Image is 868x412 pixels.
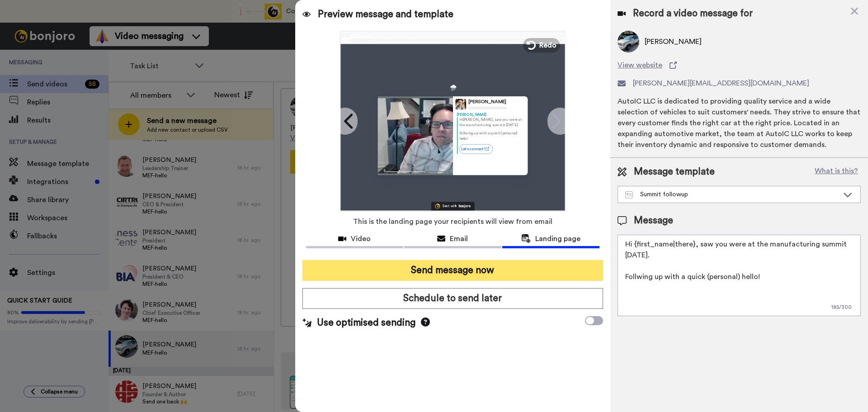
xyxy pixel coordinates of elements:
[317,316,415,330] span: Use optimised sending
[459,144,492,153] a: Let's connect!
[535,233,580,244] span: Landing page
[618,235,861,316] textarea: Hi {first_name|there}, saw you were at the manufacturing summit [DATE]. Follwing up with a quick ...
[618,96,861,150] div: AutoIC LLC is dedicated to providing quality service and a wide selection of vehicles to suit cus...
[812,165,861,179] button: What is this?
[634,214,673,227] span: Message
[458,204,470,208] div: bonjoro
[468,99,506,105] div: [PERSON_NAME]
[625,191,633,199] img: Message-temps.svg
[455,99,466,109] img: Profile Image
[447,82,458,93] img: f2087cc4-5c78-4921-a114-6cd24bd57e7d
[302,260,603,281] button: Send message now
[435,204,440,208] img: Bonjoro Logo
[351,233,371,244] span: Video
[459,131,524,141] p: Follwing up with a quick (personal) hello!
[302,288,603,309] button: Schedule to send later
[633,78,809,89] span: [PERSON_NAME][EMAIL_ADDRESS][DOMAIN_NAME]
[634,165,715,179] span: Message template
[457,112,524,117] div: [PERSON_NAME]
[353,212,552,232] span: This is the landing page your recipients will view from email
[377,166,453,175] img: player-controls-full.svg
[625,190,839,199] div: Summit followup
[459,117,524,128] p: Hi [PERSON_NAME] , saw you were at the manufacturing summit [DATE].
[443,204,457,208] div: Sent with
[450,233,468,244] span: Email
